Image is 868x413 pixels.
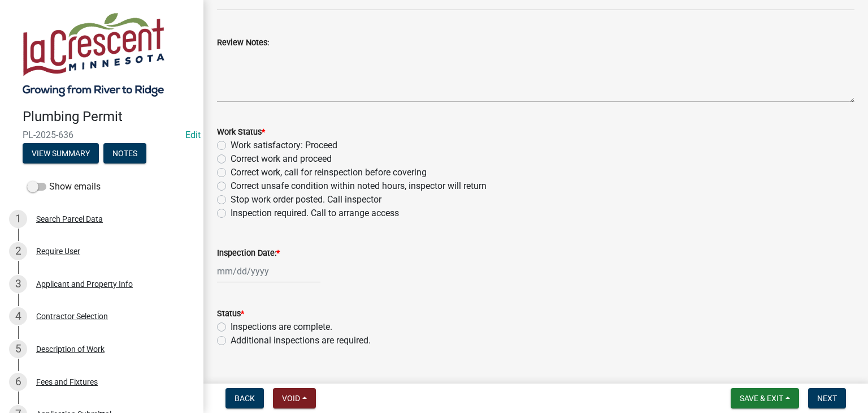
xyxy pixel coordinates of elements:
wm-modal-confirm: Notes [103,149,146,158]
button: Back [225,388,264,408]
wm-modal-confirm: Edit Application Number [185,130,201,140]
div: Description of Work [36,345,105,353]
button: Save & Exit [731,388,799,408]
span: Back [235,394,255,403]
div: 1 [9,210,27,228]
img: City of La Crescent, Minnesota [23,12,164,97]
label: Status [217,310,244,318]
div: Require User [36,247,80,255]
label: Review Notes: [217,39,269,47]
label: Inspection required. Call to arrange access [231,206,399,220]
label: Correct unsafe condition within noted hours, inspector will return [231,179,487,193]
label: Show emails [27,180,101,193]
input: mm/dd/yyyy [217,260,320,283]
span: PL-2025-636 [23,130,181,140]
span: Void [282,394,300,403]
label: Work satisfactory: Proceed [231,139,337,152]
div: 3 [9,275,27,293]
button: Notes [103,143,146,164]
div: Applicant and Property Info [36,280,133,288]
label: Correct work, call for reinspection before covering [231,166,427,179]
button: Void [273,388,316,408]
div: Search Parcel Data [36,215,103,223]
div: 2 [9,242,27,260]
label: Correct work and proceed [231,152,332,166]
span: Next [817,394,837,403]
label: Stop work order posted. Call inspector [231,193,381,206]
label: Work Status [217,128,265,136]
button: View Summary [23,143,99,164]
div: Fees and Fixtures [36,378,98,386]
span: Save & Exit [740,394,783,403]
div: 6 [9,373,27,391]
div: Contractor Selection [36,312,108,320]
div: 5 [9,340,27,358]
h4: Plumbing Permit [23,109,194,125]
label: Inspections are complete. [231,320,332,334]
div: 4 [9,307,27,325]
label: Inspection Date: [217,249,280,257]
label: Additional inspections are required. [231,334,371,347]
button: Next [808,388,846,408]
wm-modal-confirm: Summary [23,149,99,158]
a: Edit [185,130,201,140]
